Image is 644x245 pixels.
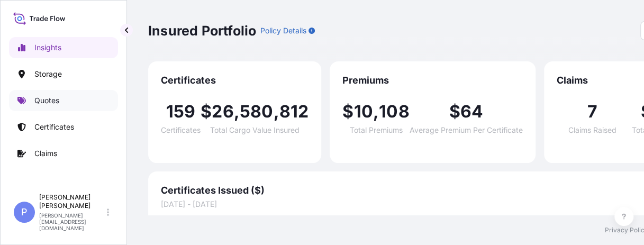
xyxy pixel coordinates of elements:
[568,126,616,134] span: Claims Raised
[234,103,240,120] span: ,
[34,122,74,132] p: Certificates
[410,126,523,134] span: Average Premium Per Certificate
[9,90,118,111] a: Quotes
[449,103,460,120] span: $
[587,103,597,120] span: 7
[9,37,118,58] a: Insights
[9,63,118,85] a: Storage
[39,193,105,210] p: [PERSON_NAME] [PERSON_NAME]
[240,103,274,120] span: 580
[212,103,233,120] span: 26
[34,42,61,53] p: Insights
[353,103,373,120] span: 10
[460,103,483,120] span: 64
[9,116,118,138] a: Certificates
[201,103,212,120] span: $
[166,103,196,120] span: 159
[342,74,522,87] span: Premiums
[273,103,279,120] span: ,
[161,74,309,87] span: Certificates
[34,69,62,79] p: Storage
[279,103,309,120] span: 812
[342,103,353,120] span: $
[379,103,410,120] span: 108
[148,22,256,39] p: Insured Portfolio
[161,126,201,134] span: Certificates
[34,95,59,106] p: Quotes
[210,126,300,134] span: Total Cargo Value Insured
[349,126,402,134] span: Total Premiums
[39,212,105,231] p: [PERSON_NAME][EMAIL_ADDRESS][DOMAIN_NAME]
[373,103,379,120] span: ,
[9,143,118,164] a: Claims
[260,25,306,36] p: Policy Details
[34,148,57,159] p: Claims
[21,207,28,217] span: P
